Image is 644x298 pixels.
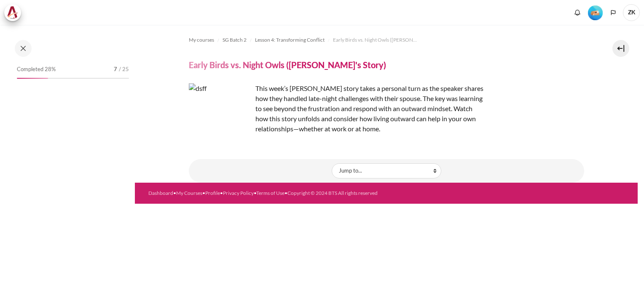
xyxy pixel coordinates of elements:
nav: Navigation bar [189,33,584,47]
span: My courses [189,36,214,44]
a: Architeck Architeck [4,4,25,21]
a: My courses [189,35,214,45]
div: Show notification window with no new notifications [571,6,584,19]
span: Completed 28% [17,65,56,74]
a: Early Birds vs. Night Owls ([PERSON_NAME]'s Story) [333,35,417,45]
img: Architeck [7,6,19,19]
a: Lesson 4: Transforming Conflict [255,35,325,45]
h4: Early Birds vs. Night Owls ([PERSON_NAME]'s Story) [189,59,386,70]
a: Copyright © 2024 BTS All rights reserved [287,190,378,196]
div: 28% [17,78,48,79]
div: Level #2 [588,5,603,20]
img: dsff [189,83,252,146]
a: User menu [623,4,640,21]
a: Terms of Use [256,190,284,196]
button: Languages [607,6,620,19]
span: / 25 [119,65,129,74]
span: ZK [623,4,640,21]
img: Level #2 [588,5,603,20]
span: 7 [114,65,117,74]
section: Content [135,25,638,183]
a: Dashboard [148,190,173,196]
div: • • • • • [148,189,409,197]
a: Level #2 [585,5,606,20]
span: Early Birds vs. Night Owls ([PERSON_NAME]'s Story) [333,36,417,44]
a: Privacy Policy [223,190,254,196]
a: SG Batch 2 [223,35,247,45]
a: Profile [205,190,220,196]
a: My Courses [176,190,202,196]
span: Lesson 4: Transforming Conflict [255,36,325,44]
span: SG Batch 2 [223,36,247,44]
p: This week’s [PERSON_NAME] story takes a personal turn as the speaker shares how they handled late... [189,83,484,134]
